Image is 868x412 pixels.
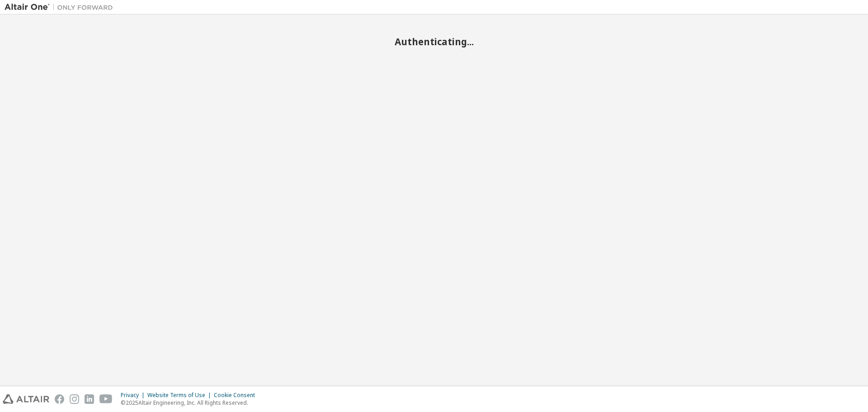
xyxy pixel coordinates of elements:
div: Cookie Consent [214,392,260,399]
img: facebook.svg [55,394,64,404]
img: altair_logo.svg [3,394,49,404]
img: Altair One [5,3,118,12]
img: instagram.svg [70,394,79,404]
p: © 2025 Altair Engineering, Inc. All Rights Reserved. [121,399,260,407]
img: linkedin.svg [85,394,94,404]
img: youtube.svg [99,394,113,404]
div: Privacy [121,392,147,399]
h2: Authenticating... [5,36,863,47]
div: Website Terms of Use [147,392,214,399]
